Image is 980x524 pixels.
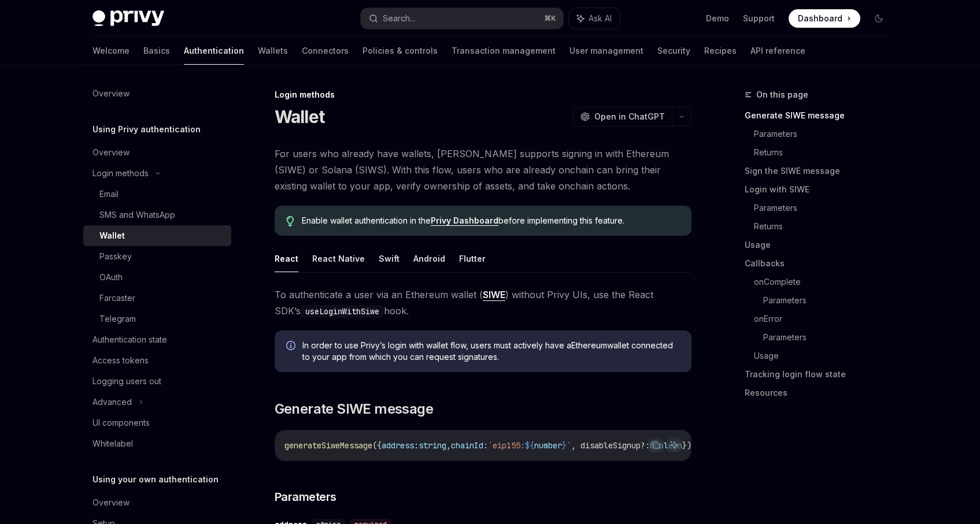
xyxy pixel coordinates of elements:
div: Overview [93,146,130,159]
a: Tracking login flow state [745,365,897,384]
a: SIWE [483,289,505,301]
div: SMS and WhatsApp [99,208,175,222]
span: On this page [756,88,808,102]
span: chainId: [451,440,488,451]
a: Wallets [258,37,288,65]
a: Returns [754,143,897,162]
a: Parameters [763,291,897,310]
a: Resources [745,384,897,402]
button: Copy the contents from the code block [648,437,663,452]
span: In order to use Privy’s login with wallet flow, users must actively have a Ethereum wallet connec... [302,340,680,363]
a: Passkey [83,246,231,267]
div: Overview [93,496,130,510]
button: Flutter [459,245,486,272]
button: Open in ChatGPT [573,107,672,127]
button: Toggle dark mode [870,9,888,28]
a: onError [754,310,897,328]
h5: Using Privy authentication [93,122,201,136]
span: }) [682,440,691,451]
button: Android [413,245,445,272]
span: , disableSignup? [571,440,645,451]
div: Wallet [99,229,125,243]
a: Login with SIWE [745,180,897,199]
svg: Tip [286,216,294,226]
div: Authentication state [93,333,167,347]
span: To authenticate a user via an Ethereum wallet ( ) without Privy UIs, use the React SDK’s hook. [275,287,691,319]
span: ` [567,440,571,451]
div: OAuth [99,270,123,284]
a: API reference [750,37,805,65]
button: Swift [379,245,400,272]
span: Enable wallet authentication in the before implementing this feature. [302,215,679,226]
div: Passkey [99,250,132,263]
a: Authentication [184,37,244,65]
h5: Using your own authentication [93,473,219,486]
span: Ask AI [589,13,612,24]
div: Advanced [93,395,132,409]
button: React Native [312,245,365,272]
div: Login methods [275,89,691,101]
span: address: [382,440,419,451]
div: Whitelabel [93,437,133,451]
a: Support [743,13,775,24]
span: ({ [372,440,382,451]
span: Dashboard [798,13,842,24]
a: Returns [754,217,897,236]
div: UI components [93,416,150,430]
a: Parameters [754,125,897,143]
span: `eip155: [488,440,525,451]
a: Authentication state [83,329,231,350]
a: Privy Dashboard [431,215,498,226]
a: Overview [83,142,231,163]
div: Search... [383,12,415,25]
a: onComplete [754,273,897,291]
button: Search...⌘K [361,8,563,29]
a: Security [657,37,690,65]
div: Telegram [99,312,136,326]
h1: Wallet [275,106,325,127]
a: Transaction management [452,37,556,65]
a: Whitelabel [83,433,231,454]
a: Dashboard [789,9,860,28]
span: } [562,440,567,451]
div: Access tokens [93,354,149,367]
a: Logging users out [83,371,231,392]
span: Open in ChatGPT [594,111,665,122]
a: Access tokens [83,350,231,371]
div: Email [99,187,119,201]
a: Parameters [763,328,897,347]
a: Email [83,184,231,205]
img: dark logo [93,10,164,27]
a: Telegram [83,309,231,329]
a: Connectors [302,37,349,65]
span: ${ [525,440,534,451]
a: Overview [83,83,231,104]
span: generateSiweMessage [284,440,372,451]
a: Usage [754,347,897,365]
a: Wallet [83,225,231,246]
a: SMS and WhatsApp [83,205,231,225]
span: , [446,440,451,451]
div: Overview [93,87,130,101]
a: Policies & controls [363,37,438,65]
a: Usage [745,236,897,254]
a: Farcaster [83,288,231,309]
div: Login methods [93,166,149,180]
a: Overview [83,492,231,513]
span: number [534,440,562,451]
code: useLoginWithSiwe [301,305,384,318]
div: Farcaster [99,291,135,305]
span: For users who already have wallets, [PERSON_NAME] supports signing in with Ethereum (SIWE) or Sol... [275,146,691,194]
button: React [275,245,298,272]
span: Parameters [275,489,336,505]
a: Welcome [93,37,130,65]
a: Recipes [704,37,737,65]
button: Ask AI [569,8,620,29]
span: ⌘ K [544,14,556,23]
a: User management [569,37,644,65]
a: Generate SIWE message [745,106,897,125]
svg: Info [286,341,298,352]
a: Basics [143,37,170,65]
span: : [645,440,650,451]
a: Sign the SIWE message [745,162,897,180]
